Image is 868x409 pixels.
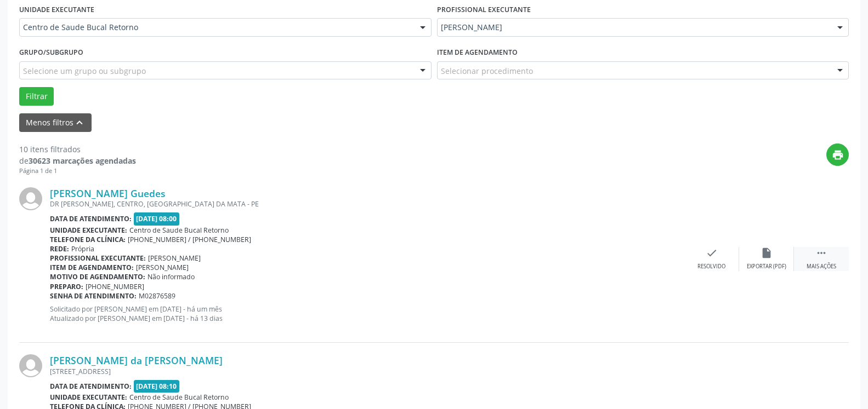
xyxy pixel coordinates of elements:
[815,247,827,259] i: 
[19,187,42,210] img: img
[50,199,684,209] div: DR [PERSON_NAME], CENTRO, [GEOGRAPHIC_DATA] DA MATA - PE
[139,291,175,301] span: M02876589
[23,22,409,33] span: Centro de Saude Bucal Retorno
[706,247,718,259] i: check
[19,354,42,377] img: img
[73,117,86,129] i: keyboard_arrow_up
[50,263,134,272] b: Item de agendamento:
[134,380,180,393] span: [DATE] 08:10
[50,304,684,323] p: Solicitado por [PERSON_NAME] em [DATE] - há um mês Atualizado por [PERSON_NAME] em [DATE] - há 13...
[136,263,189,272] span: [PERSON_NAME]
[50,214,132,223] b: Data de atendimento:
[19,87,54,106] button: Filtrar
[23,65,146,77] span: Selecione um grupo ou subgrupo
[50,367,684,376] div: [STREET_ADDRESS]
[832,149,844,161] i: print
[148,254,201,263] span: [PERSON_NAME]
[19,44,83,61] label: Grupo/Subgrupo
[50,354,223,366] a: [PERSON_NAME] da [PERSON_NAME]
[437,44,518,61] label: Item de agendamento
[128,235,251,244] span: [PHONE_NUMBER] / [PHONE_NUMBER]
[129,393,229,402] span: Centro de Saude Bucal Retorno
[50,382,132,391] b: Data de atendimento:
[134,212,180,225] span: [DATE] 08:00
[761,247,773,259] i: insert_drive_file
[50,272,145,281] b: Motivo de agendamento:
[19,113,92,133] button: Menos filtroskeyboard_arrow_up
[50,235,126,244] b: Telefone da clínica:
[71,244,94,254] span: Própria
[807,263,836,270] div: Mais ações
[147,272,195,281] span: Não informado
[19,166,136,176] div: Página 1 de 1
[19,155,136,166] div: de
[437,1,531,18] label: PROFISSIONAL EXECUTANTE
[129,226,229,235] span: Centro de Saude Bucal Retorno
[441,22,827,33] span: [PERSON_NAME]
[50,291,137,301] b: Senha de atendimento:
[697,263,725,270] div: Resolvido
[826,143,849,166] button: print
[50,254,146,263] b: Profissional executante:
[50,244,69,254] b: Rede:
[441,65,533,77] span: Selecionar procedimento
[50,393,127,402] b: Unidade executante:
[86,282,144,291] span: [PHONE_NUMBER]
[50,282,83,291] b: Preparo:
[19,1,94,18] label: UNIDADE EXECUTANTE
[19,143,136,155] div: 10 itens filtrados
[50,226,127,235] b: Unidade executante:
[50,187,166,199] a: [PERSON_NAME] Guedes
[29,155,136,166] strong: 30623 marcações agendadas
[747,263,786,270] div: Exportar (PDF)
